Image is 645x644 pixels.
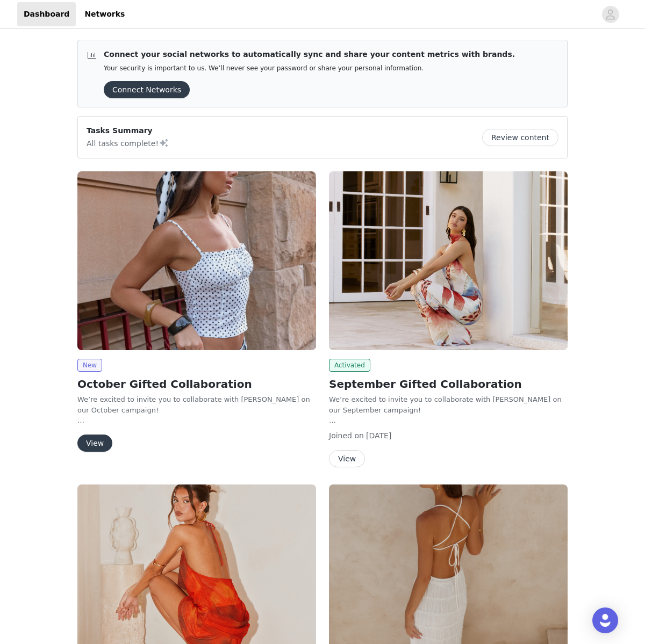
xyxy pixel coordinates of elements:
div: Open Intercom Messenger [592,607,618,633]
a: Dashboard [17,2,76,26]
img: Peppermayo UK [329,171,568,350]
span: [DATE] [366,431,391,440]
button: View [77,435,112,452]
p: We’re excited to invite you to collaborate with [PERSON_NAME] on our September campaign! [329,394,568,415]
button: View [329,450,365,467]
span: Activated [329,359,370,372]
a: View [77,439,112,447]
img: Peppermayo UK [77,171,316,350]
p: Connect your social networks to automatically sync and share your content metrics with brands. [104,49,515,60]
button: Connect Networks [104,81,190,98]
a: View [329,455,365,463]
h2: October Gifted Collaboration [77,376,316,392]
p: Your security is important to us. We’ll never see your password or share your personal information. [104,64,515,73]
span: Joined on [329,431,364,440]
h2: September Gifted Collaboration [329,376,568,392]
span: New [77,359,102,372]
a: Networks [78,2,131,26]
p: We’re excited to invite you to collaborate with [PERSON_NAME] on our October campaign! [77,394,316,415]
p: Tasks Summary [87,125,169,136]
button: Review content [482,129,558,146]
p: All tasks complete! [87,136,169,149]
div: avatar [605,6,615,23]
